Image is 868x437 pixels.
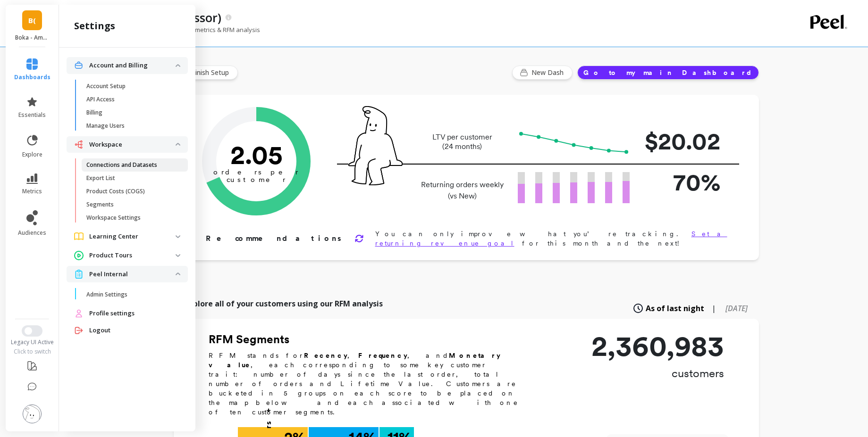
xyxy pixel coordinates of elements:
img: down caret icon [176,64,180,67]
img: down caret icon [176,143,180,146]
span: As of last night [646,303,704,314]
span: dashboards [14,74,51,81]
span: B( [28,15,36,26]
b: Recency [304,352,347,359]
img: navigation item icon [74,140,84,149]
span: | [712,303,716,314]
button: Go to my main Dashboard [577,66,759,80]
span: New Dash [531,68,566,77]
p: Segments [86,201,114,208]
span: Profile settings [89,309,135,318]
img: navigation item icon [74,251,84,260]
img: navigation item icon [74,270,84,279]
span: audiences [18,229,46,237]
p: $20.02 [645,124,720,159]
img: pal seatted on line [348,106,403,185]
p: Boka - Amazon (Essor) [15,34,50,41]
img: navigation item icon [74,326,84,335]
span: essentials [18,111,46,119]
p: 2,360,983 [591,332,724,360]
p: Workspace [89,140,176,149]
img: profile picture [23,404,42,423]
p: LTV per customer (24 months) [418,132,506,151]
p: Workspace Settings [86,214,141,222]
img: navigation item icon [74,232,84,240]
p: customers [591,366,724,381]
p: RFM stands for , , and , each corresponding to some key customer trait: number of days since the ... [209,351,530,417]
span: Finish Setup [192,68,232,77]
p: Connections and Datasets [86,161,157,169]
text: 2.05 [230,139,282,170]
p: Billing [86,109,102,116]
p: Product Costs (COGS) [86,188,145,195]
img: down caret icon [176,254,180,257]
a: Profile settings [89,309,180,318]
div: Legacy UI Active [5,338,60,346]
img: down caret icon [176,272,180,275]
button: Finish Setup [174,66,238,80]
p: 70% [645,165,720,200]
p: API Access [86,96,115,103]
tspan: customer [226,175,286,184]
p: Manage Users [86,122,125,130]
p: You can only improve what you’re tracking. for this month and the next! [375,229,729,248]
span: [DATE] [725,303,748,313]
p: Account Setup [86,82,126,90]
p: Admin Settings [86,291,127,298]
b: Frequency [358,352,407,359]
img: down caret icon [176,235,180,238]
p: Account and Billing [89,61,176,70]
span: Logout [89,326,110,335]
p: Product Tours [89,251,176,260]
h2: settings [74,19,115,33]
img: navigation item icon [74,61,84,70]
tspan: orders per [213,168,299,176]
p: Returning orders weekly (vs New) [418,179,506,202]
button: Switch to New UI [22,325,42,337]
p: Export List [86,174,115,182]
button: New Dash [512,66,573,80]
span: explore [22,151,42,158]
div: Click to switch [5,348,60,355]
p: Peel Internal [89,270,176,279]
p: Recommendations [206,233,343,244]
p: Explore all of your customers using our RFM analysis [185,298,383,309]
p: Learning Center [89,232,176,241]
span: metrics [22,188,42,195]
h2: RFM Segments [209,332,530,347]
img: navigation item icon [74,309,84,318]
